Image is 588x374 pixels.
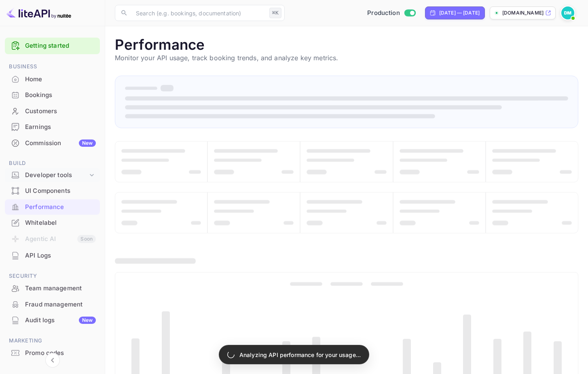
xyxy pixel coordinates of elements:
[439,9,480,17] div: [DATE] — [DATE]
[269,8,281,18] div: ⌘K
[25,218,96,228] div: Whitelabel
[5,72,100,87] a: Home
[25,316,96,325] div: Audit logs
[25,123,96,132] div: Earnings
[5,104,100,119] div: Customers
[5,119,100,134] a: Earnings
[5,38,100,54] div: Getting started
[364,8,419,18] div: Switch to Sandbox mode
[5,87,100,103] div: Bookings
[79,317,96,324] div: New
[561,6,574,19] img: Deyan Mihaylov
[5,87,100,102] a: Bookings
[5,135,100,150] a: CommissionNew
[25,284,96,293] div: Team management
[502,9,544,17] p: [DOMAIN_NAME]
[25,251,96,260] div: API Logs
[131,5,266,21] input: Search (e.g. bookings, documentation)
[5,336,100,345] span: Marketing
[115,53,578,63] p: Monitor your API usage, track booking trends, and analyze key metrics.
[25,139,96,148] div: Commission
[25,203,96,212] div: Performance
[45,353,60,368] button: Collapse navigation
[5,248,100,264] div: API Logs
[5,248,100,263] a: API Logs
[5,183,100,199] div: UI Components
[25,171,88,180] div: Developer tools
[5,183,100,198] a: UI Components
[25,186,96,196] div: UI Components
[5,345,100,360] a: Promo codes
[5,62,100,71] span: Business
[5,199,100,215] div: Performance
[5,297,100,312] a: Fraud management
[5,272,100,281] span: Security
[5,119,100,135] div: Earnings
[25,300,96,309] div: Fraud management
[5,215,100,231] div: Whitelabel
[5,313,100,328] a: Audit logsNew
[5,168,100,182] div: Developer tools
[5,159,100,168] span: Build
[5,104,100,118] a: Customers
[5,313,100,328] div: Audit logsNew
[25,75,96,84] div: Home
[25,349,96,358] div: Promo codes
[5,281,100,296] div: Team management
[25,107,96,116] div: Customers
[6,6,71,19] img: LiteAPI logo
[79,139,96,147] div: New
[25,41,96,51] a: Getting started
[5,281,100,296] a: Team management
[367,8,400,18] span: Production
[5,345,100,361] div: Promo codes
[239,351,361,359] p: Analyzing API performance for your usage...
[5,72,100,87] div: Home
[5,199,100,214] a: Performance
[115,36,578,53] h1: Performance
[5,215,100,230] a: Whitelabel
[5,297,100,313] div: Fraud management
[25,91,96,100] div: Bookings
[5,135,100,151] div: CommissionNew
